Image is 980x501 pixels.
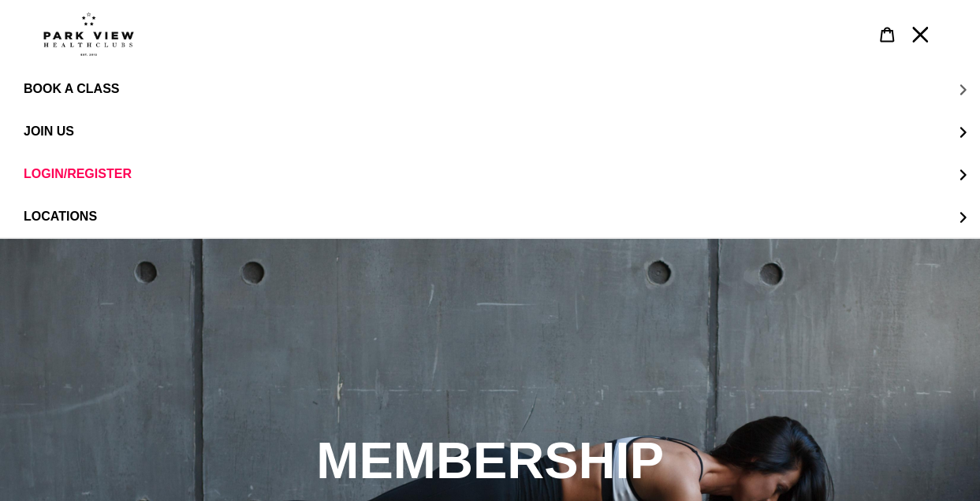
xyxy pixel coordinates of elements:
[904,17,937,51] button: Menu
[24,167,132,181] span: LOGIN/REGISTER
[24,82,119,96] span: BOOK A CLASS
[43,12,134,56] img: Park view health clubs is a gym near you.
[24,210,97,224] span: LOCATIONS
[61,429,920,491] h2: MEMBERSHIP
[24,124,74,138] span: JOIN US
